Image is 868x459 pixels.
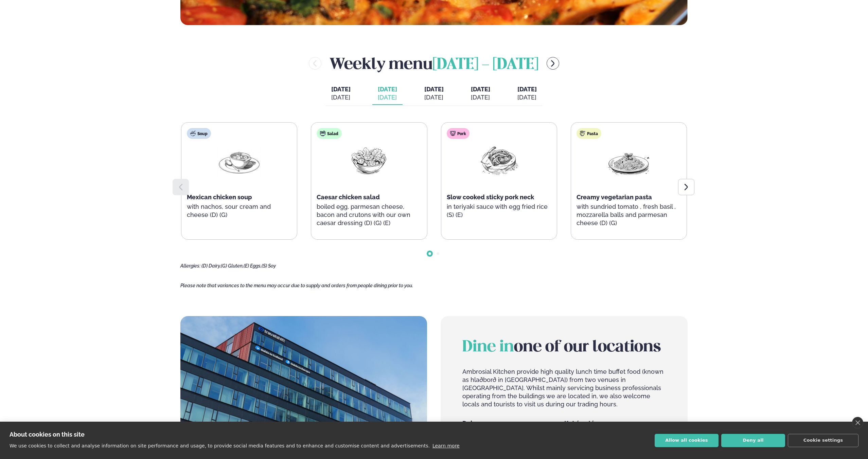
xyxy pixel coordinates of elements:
[471,93,490,102] div: [DATE]
[577,128,601,139] div: Pasta
[721,434,785,447] button: Deny all
[309,57,321,70] button: menu-btn-left
[217,144,261,176] img: Soup.png
[447,128,470,139] div: Pork
[462,368,666,408] p: Ambrosial Kitchen provide high quality lunch time buffet food (known as hlaðborð in [GEOGRAPHIC_D...
[190,131,196,136] img: soup.svg
[331,93,351,102] div: [DATE]
[428,252,431,255] span: Go to slide 1
[517,86,537,93] span: [DATE]
[577,194,652,201] span: Creamy vegetarian pasta
[331,86,351,93] span: [DATE]
[326,82,356,105] button: [DATE] [DATE]
[244,263,262,269] span: (E) Eggs,
[424,86,444,93] span: [DATE]
[317,203,421,227] p: boiled egg, parmesan cheese, bacon and crutons with our own caesar dressing (D) (G) (E)
[187,128,211,139] div: Soup
[320,131,325,136] img: salad.svg
[580,131,585,136] img: pasta.svg
[547,57,559,70] button: menu-btn-right
[564,419,666,427] h5: Katrínartún 4
[477,144,521,176] img: Pork-Meat.png
[512,82,542,105] button: [DATE] [DATE]
[180,283,413,288] span: Please note that variances to the menu may occur due to supply and orders from people dining prio...
[10,431,85,438] strong: About cookies on this site
[201,263,221,269] span: (D) Dairy,
[330,52,538,74] h2: Weekly menu
[655,434,719,447] button: Allow all cookies
[187,203,291,219] p: with nachos, sour cream and cheese (D) (G)
[10,443,430,448] p: We use cookies to collect and analyse information on site performance and usage, to provide socia...
[788,434,858,447] button: Cookie settings
[852,417,863,428] a: close
[432,443,460,448] a: Learn more
[221,263,244,269] span: (G) Gluten,
[471,86,490,93] span: [DATE]
[447,203,551,219] p: in teriyaki sauce with egg fried rice (S) (E)
[317,194,380,201] span: Caesar chicken salad
[517,93,537,102] div: [DATE]
[437,252,439,255] span: Go to slide 2
[378,93,397,102] div: [DATE]
[577,203,681,227] p: with sundried tomato , fresh basil , mozzarella balls and parmesan cheese (D) (G)
[372,82,403,105] button: [DATE] [DATE]
[450,131,456,136] img: pork.svg
[347,144,391,176] img: Salad.png
[317,128,342,139] div: Salad
[462,340,514,355] span: Dine in
[378,85,397,93] span: [DATE]
[424,93,444,102] div: [DATE]
[262,263,276,269] span: (S) Soy
[465,82,496,105] button: [DATE] [DATE]
[607,144,651,176] img: Spagetti.png
[447,194,534,201] span: Slow cooked sticky pork neck
[180,263,200,269] span: Allergies:
[462,419,564,427] h5: Dalvegur 30
[187,194,252,201] span: Mexican chicken soup
[462,338,666,357] h2: one of our locations
[432,57,538,72] span: [DATE] - [DATE]
[419,82,449,105] button: [DATE] [DATE]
